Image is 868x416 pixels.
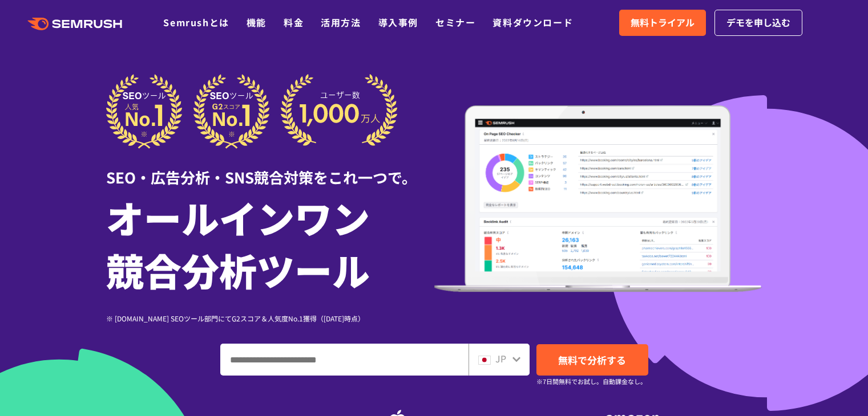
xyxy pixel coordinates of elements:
[435,15,475,29] a: セミナー
[619,10,706,36] a: 無料トライアル
[558,353,626,367] span: 無料で分析する
[247,15,267,29] a: 機能
[163,15,229,29] a: Semrushとは
[492,15,573,29] a: 資料ダウンロード
[726,15,790,30] span: デモを申し込む
[106,313,434,324] div: ※ [DOMAIN_NAME] SEOツール部門にてG2スコア＆人気度No.1獲得（[DATE]時点）
[106,149,434,188] div: SEO・広告分析・SNS競合対策をこれ一つで。
[321,15,361,29] a: 活用方法
[221,344,468,375] input: ドメイン、キーワードまたはURLを入力してください
[714,10,802,36] a: デモを申し込む
[495,352,506,365] span: JP
[378,15,418,29] a: 導入事例
[284,15,304,29] a: 料金
[631,15,695,30] span: 無料トライアル
[536,376,647,387] small: ※7日間無料でお試し。自動課金なし。
[536,344,648,376] a: 無料で分析する
[106,191,434,296] h1: オールインワン 競合分析ツール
